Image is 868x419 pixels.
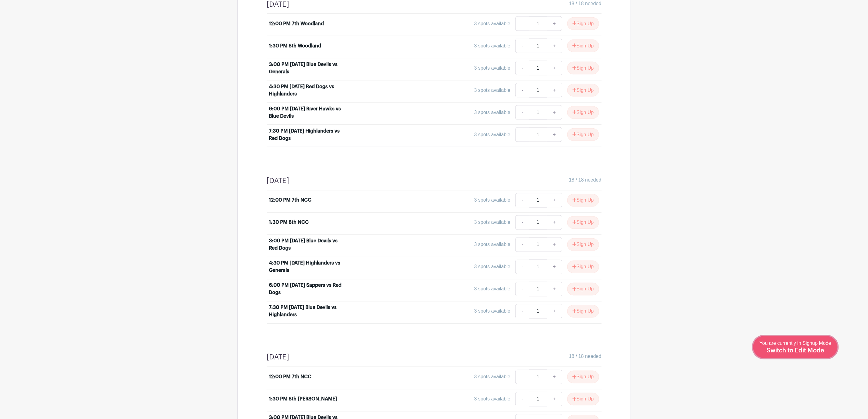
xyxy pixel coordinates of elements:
a: - [515,39,529,53]
a: - [515,260,529,274]
a: + [547,39,562,53]
div: 3 spots available [474,396,510,403]
a: + [547,193,562,208]
div: 6:00 PM [DATE] River Hawks vs Blue Devils [269,105,345,120]
a: - [515,16,529,31]
a: + [547,282,562,296]
div: 3 spots available [474,42,510,50]
a: + [547,237,562,252]
button: Sign Up [567,283,599,296]
button: Sign Up [567,84,599,97]
a: + [547,105,562,120]
span: 18 / 18 needed [569,176,602,184]
div: 3 spots available [474,87,510,94]
a: + [547,83,562,98]
button: Sign Up [567,238,599,251]
div: 7:30 PM [DATE] Highlanders vs Red Dogs [269,127,345,142]
span: 18 / 18 needed [569,353,602,360]
div: 3 spots available [474,197,510,204]
div: 3:00 PM [DATE] Blue Devils vs Red Dogs [269,237,345,252]
button: Sign Up [567,194,599,207]
a: + [547,304,562,319]
a: + [547,370,562,384]
button: Sign Up [567,62,599,74]
button: Sign Up [567,17,599,30]
a: - [515,237,529,252]
div: 3 spots available [474,373,510,381]
div: 12:00 PM 7th Woodland [269,20,324,27]
h4: [DATE] [267,353,290,362]
button: Sign Up [567,106,599,119]
a: + [547,392,562,407]
div: 3:00 PM [DATE] Blue Devils vs Generals [269,61,345,75]
button: Sign Up [567,371,599,383]
div: 12:00 PM 7th NCC [269,197,312,204]
div: 4:30 PM [DATE] Highlanders vs Generals [269,260,345,274]
a: - [515,61,529,75]
div: 3 spots available [474,286,510,293]
a: - [515,193,529,208]
a: + [547,127,562,142]
div: 3 spots available [474,241,510,248]
a: + [547,215,562,230]
div: 3 spots available [474,64,510,72]
a: - [515,215,529,230]
button: Sign Up [567,40,599,52]
a: You are currently in Signup Mode Switch to Edit Mode [753,336,838,358]
a: + [547,16,562,31]
div: 1:30 PM 8th [PERSON_NAME] [269,396,337,403]
div: 1:30 PM 8th Woodland [269,42,321,50]
div: 7:30 PM [DATE] Blue Devils vs Highlanders [269,304,345,319]
button: Sign Up [567,305,599,318]
a: - [515,282,529,296]
div: 3 spots available [474,109,510,116]
a: - [515,83,529,98]
span: Switch to Edit Mode [767,348,824,354]
button: Sign Up [567,393,599,406]
a: - [515,370,529,384]
div: 3 spots available [474,131,510,138]
button: Sign Up [567,128,599,141]
a: - [515,127,529,142]
div: 12:00 PM 7th NCC [269,373,312,381]
a: + [547,61,562,75]
div: 6:00 PM [DATE] Sappers vs Red Dogs [269,282,345,296]
span: You are currently in Signup Mode [760,341,831,353]
div: 1:30 PM 8th NCC [269,219,309,226]
a: + [547,260,562,274]
a: - [515,392,529,407]
a: - [515,304,529,319]
a: - [515,105,529,120]
button: Sign Up [567,261,599,273]
h4: [DATE] [267,176,290,185]
div: 3 spots available [474,308,510,315]
div: 3 spots available [474,219,510,226]
div: 3 spots available [474,20,510,27]
div: 4:30 PM [DATE] Red Dogs vs Highlanders [269,83,345,98]
button: Sign Up [567,216,599,229]
div: 3 spots available [474,263,510,271]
